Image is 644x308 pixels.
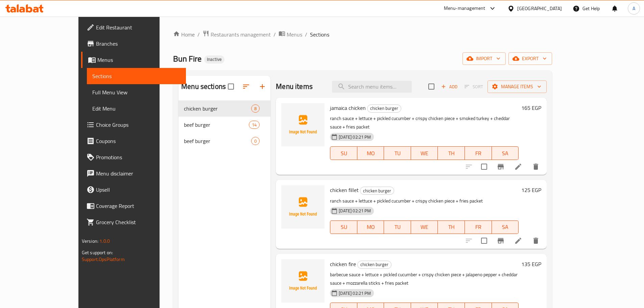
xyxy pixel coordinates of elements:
span: [DATE] 02:21 PM [336,134,374,140]
p: ranch sauce + lettuce + pickled cucumber + crispy chicken piece + smoked turkey + cheddar sauce +... [330,114,519,131]
span: Sections [92,72,181,80]
button: SU [330,220,357,234]
a: Sections [87,68,186,84]
p: barbecue sauce + lettuce + pickled cucumber + crispy chicken piece + jalapeno pepper + cheddar sa... [330,270,519,287]
a: Edit Menu [87,100,186,117]
span: Add [440,83,458,91]
span: Menu disclaimer [96,169,181,177]
p: ranch sauce + lettuce + pickled cucumber + crispy chicken piece + fries packet [330,197,519,205]
button: WE [411,220,438,234]
span: chicken fire [330,259,356,269]
div: Inactive [204,55,224,64]
div: beef burger14 [178,117,270,133]
span: Manage items [493,82,541,91]
span: Choice Groups [96,121,181,129]
span: Menus [287,30,302,39]
div: chicken burger [360,187,394,195]
span: chicken fillet [330,185,359,195]
span: TH [440,148,462,158]
a: Support.OpsPlatform [82,255,125,264]
span: Edit Restaurant [96,23,181,31]
button: WE [411,146,438,160]
span: chicken burger [184,104,251,113]
span: Restaurants management [211,30,271,39]
span: beef burger [184,137,251,145]
button: export [508,52,552,65]
button: TU [384,220,411,234]
div: chicken burger8 [178,100,270,117]
button: FR [465,146,492,160]
span: export [514,54,547,63]
span: FR [468,222,489,232]
span: Grocery Checklist [96,218,181,226]
button: FR [465,220,492,234]
a: Menus [81,52,186,68]
div: beef burger0 [178,133,270,149]
li: / [273,30,276,39]
h2: Menu sections [181,81,226,92]
button: Add [438,81,460,92]
a: Coupons [81,133,186,149]
a: Full Menu View [87,84,186,100]
button: TU [384,146,411,160]
button: Branch-specific-item [493,233,509,249]
a: Edit menu item [514,163,522,171]
span: TU [387,148,408,158]
a: Grocery Checklist [81,214,186,230]
button: delete [528,159,544,175]
img: jamaica chicken [281,103,325,146]
span: SA [495,222,516,232]
span: Select all sections [224,79,238,94]
span: SU [333,148,354,158]
span: Sections [310,30,329,39]
span: jamaica chicken [330,103,366,113]
span: Coupons [96,137,181,145]
span: A [633,5,635,12]
a: Upsell [81,182,186,198]
span: Inactive [204,56,224,62]
div: items [251,137,260,145]
span: [DATE] 02:21 PM [336,290,374,297]
span: FR [468,148,489,158]
button: MO [357,220,384,234]
span: Select to update [477,160,491,174]
nav: breadcrumb [173,30,552,39]
span: chicken burger [358,261,391,268]
span: import [468,54,500,63]
a: Edit Restaurant [81,19,186,35]
li: / [197,30,200,39]
div: [GEOGRAPHIC_DATA] [517,5,562,12]
h2: Menu items [276,81,313,92]
span: beef burger [184,121,249,129]
span: Branches [96,40,181,48]
span: MO [360,222,382,232]
span: Select to update [477,234,491,248]
span: Add item [438,81,460,92]
a: Coverage Report [81,198,186,214]
div: Menu-management [444,4,485,13]
button: SA [492,146,519,160]
span: SA [495,148,516,158]
span: Edit Menu [92,104,181,113]
li: / [305,30,307,39]
span: Select section [424,79,438,94]
button: TH [438,146,465,160]
span: chicken burger [367,104,401,112]
span: TH [440,222,462,232]
span: WE [414,222,435,232]
button: SU [330,146,357,160]
span: 14 [249,122,259,128]
div: items [251,104,260,113]
span: chicken burger [360,187,394,195]
img: chicken fire [281,259,325,303]
button: TH [438,220,465,234]
a: Menu disclaimer [81,165,186,182]
div: items [249,121,260,129]
span: Promotions [96,153,181,161]
span: TU [387,222,408,232]
span: Menus [97,56,181,64]
img: chicken fillet [281,185,325,229]
span: MO [360,148,382,158]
